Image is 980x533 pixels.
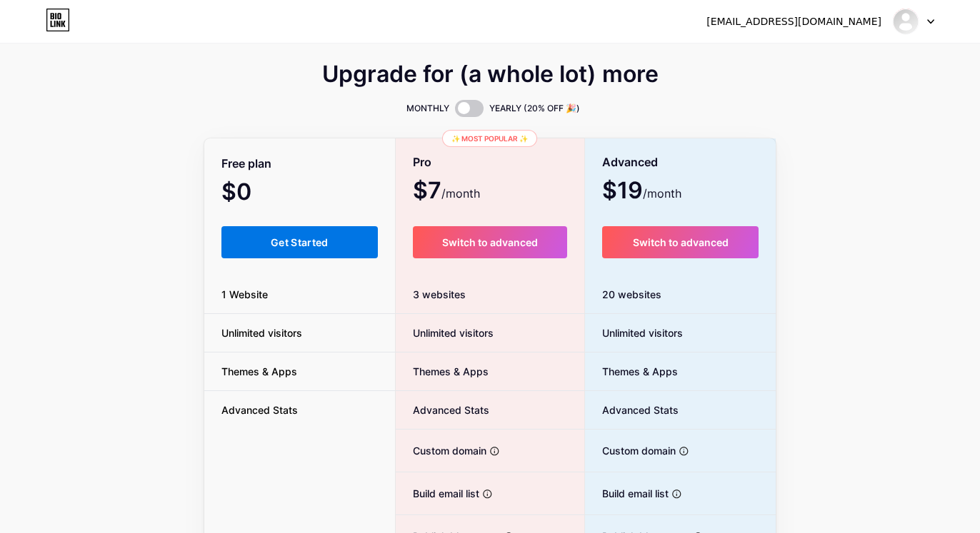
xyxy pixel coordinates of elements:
[441,185,480,202] span: /month
[322,66,659,83] span: Upgrade for (a whole lot) more
[892,8,919,35] img: seangregorypwc
[396,325,494,340] span: Unlimited visitors
[396,486,479,501] span: Build email list
[413,150,431,175] span: Pro
[602,226,759,258] button: Switch to advanced
[396,275,585,314] div: 3 websites
[585,443,676,458] span: Custom domain
[585,325,683,340] span: Unlimited visitors
[643,185,681,202] span: /month
[585,364,678,379] span: Themes & Apps
[489,101,580,116] span: YEARLY (20% OFF 🎉)
[221,151,271,176] span: Free plan
[585,402,679,417] span: Advanced Stats
[204,364,314,379] span: Themes & Apps
[204,402,315,417] span: Advanced Stats
[221,226,378,258] button: Get Started
[633,236,729,248] span: Switch to advanced
[204,287,285,302] span: 1 Website
[204,325,319,340] span: Unlimited visitors
[396,402,489,417] span: Advanced Stats
[406,101,449,116] span: MONTHLY
[442,236,538,248] span: Switch to advanced
[271,236,329,248] span: Get Started
[602,150,658,175] span: Advanced
[396,443,486,458] span: Custom domain
[221,183,290,203] span: $0
[602,182,681,202] span: $19
[442,130,537,147] div: ✨ Most popular ✨
[585,275,776,314] div: 20 websites
[396,364,489,379] span: Themes & Apps
[706,14,881,29] div: [EMAIL_ADDRESS][DOMAIN_NAME]
[413,226,568,258] button: Switch to advanced
[585,486,669,501] span: Build email list
[413,182,480,202] span: $7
